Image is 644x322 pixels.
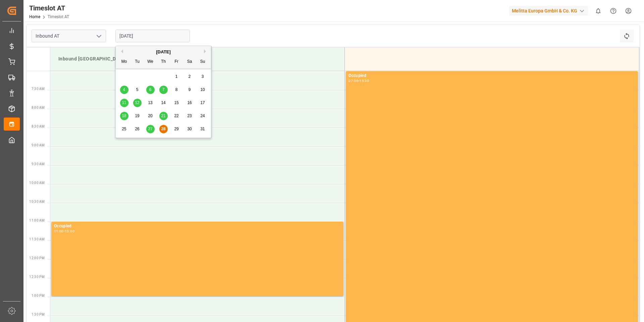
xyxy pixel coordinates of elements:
[29,219,45,222] span: 11:00 AM
[185,58,194,66] div: Sa
[172,58,181,66] div: Fr
[133,112,142,120] div: Choose Tuesday, August 19th, 2025
[29,181,45,185] span: 10:00 AM
[200,87,205,92] span: 10
[185,99,194,107] div: Choose Saturday, August 16th, 2025
[120,125,128,133] div: Choose Monday, August 25th, 2025
[187,100,192,105] span: 16
[32,87,45,91] span: 7:30 AM
[146,99,155,107] div: Choose Wednesday, August 13th, 2025
[199,73,207,81] div: Choose Sunday, August 3rd, 2025
[29,256,45,260] span: 12:00 PM
[185,125,194,133] div: Choose Saturday, August 30th, 2025
[159,112,168,120] div: Choose Thursday, August 21st, 2025
[149,87,152,92] span: 6
[56,53,339,65] div: Inbound [GEOGRAPHIC_DATA]
[187,127,192,131] span: 30
[358,79,359,82] div: -
[174,113,178,118] span: 22
[32,162,45,166] span: 9:30 AM
[200,100,205,105] span: 17
[199,125,207,133] div: Choose Sunday, August 31st, 2025
[136,87,139,92] span: 5
[174,127,178,131] span: 29
[32,30,106,42] input: Type to search/select
[123,87,125,92] span: 4
[29,275,45,279] span: 12:30 PM
[185,86,194,94] div: Choose Saturday, August 9th, 2025
[146,58,155,66] div: We
[185,73,194,81] div: Choose Saturday, August 2nd, 2025
[135,113,139,118] span: 19
[146,125,155,133] div: Choose Wednesday, August 27th, 2025
[94,31,104,41] button: open menu
[148,100,152,105] span: 13
[591,3,606,18] button: show 0 new notifications
[172,125,181,133] div: Choose Friday, August 29th, 2025
[200,127,205,131] span: 31
[172,99,181,107] div: Choose Friday, August 15th, 2025
[133,58,142,66] div: Tu
[133,125,142,133] div: Choose Tuesday, August 26th, 2025
[348,73,635,79] div: Occupied
[122,113,126,118] span: 18
[199,86,207,94] div: Choose Sunday, August 10th, 2025
[174,100,178,105] span: 15
[187,113,192,118] span: 23
[199,99,207,107] div: Choose Sunday, August 17th, 2025
[159,86,168,94] div: Choose Thursday, August 7th, 2025
[120,99,128,107] div: Choose Monday, August 11th, 2025
[54,230,64,233] div: 11:00
[29,237,45,241] span: 11:30 AM
[120,86,128,94] div: Choose Monday, August 4th, 2025
[146,86,155,94] div: Choose Wednesday, August 6th, 2025
[120,58,128,66] div: Mo
[199,112,207,120] div: Choose Sunday, August 24th, 2025
[202,74,204,79] span: 3
[161,127,165,131] span: 28
[200,113,205,118] span: 24
[199,58,207,66] div: Su
[172,86,181,94] div: Choose Friday, August 8th, 2025
[159,99,168,107] div: Choose Thursday, August 14th, 2025
[135,100,139,105] span: 12
[185,112,194,120] div: Choose Saturday, August 23rd, 2025
[161,113,165,118] span: 21
[175,74,178,79] span: 1
[119,49,123,53] button: Previous Month
[32,143,45,147] span: 9:00 AM
[148,127,152,131] span: 27
[116,49,211,55] div: [DATE]
[32,313,45,316] span: 1:30 PM
[175,87,178,92] span: 8
[509,6,588,16] div: Melitta Europa GmbH & Co. KG
[29,14,40,19] a: Home
[32,294,45,297] span: 1:00 PM
[118,70,209,136] div: month 2025-08
[159,58,168,66] div: Th
[148,113,152,118] span: 20
[64,230,65,233] div: -
[509,4,591,17] button: Melitta Europa GmbH & Co. KG
[29,3,69,13] div: Timeslot AT
[162,87,165,92] span: 7
[159,125,168,133] div: Choose Thursday, August 28th, 2025
[172,73,181,81] div: Choose Friday, August 1st, 2025
[359,79,369,82] div: 15:30
[115,30,190,42] input: DD.MM.YYYY
[65,230,74,233] div: 13:00
[606,3,621,18] button: Help Center
[189,87,191,92] span: 9
[29,200,45,203] span: 10:30 AM
[348,79,358,82] div: 07:00
[133,99,142,107] div: Choose Tuesday, August 12th, 2025
[161,100,165,105] span: 14
[122,127,126,131] span: 25
[122,100,126,105] span: 11
[146,112,155,120] div: Choose Wednesday, August 20th, 2025
[135,127,139,131] span: 26
[204,49,208,53] button: Next Month
[120,112,128,120] div: Choose Monday, August 18th, 2025
[189,74,191,79] span: 2
[32,106,45,109] span: 8:00 AM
